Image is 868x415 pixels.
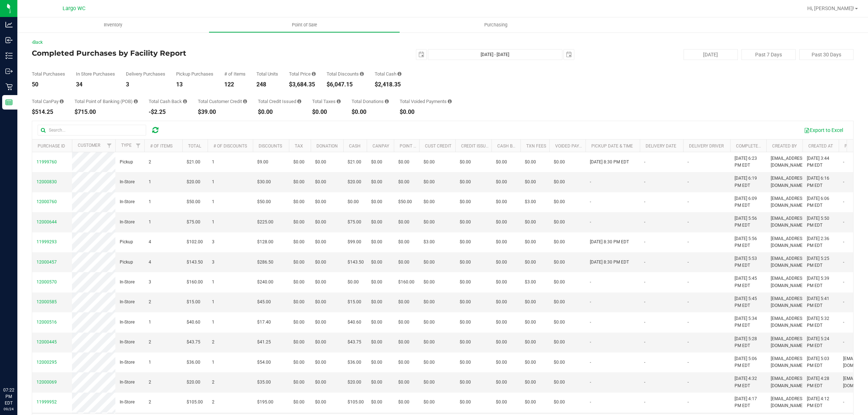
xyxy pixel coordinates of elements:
div: Total Customer Credit [198,99,247,104]
span: $0.00 [554,159,565,166]
span: $0.00 [398,319,409,326]
span: $0.00 [293,198,305,205]
a: Donation [316,144,338,149]
span: $0.00 [554,179,565,185]
span: $0.00 [554,219,565,226]
span: $0.00 [293,159,305,166]
a: Delivery Driver [689,144,724,149]
span: select [564,50,574,60]
span: [EMAIL_ADDRESS][DOMAIN_NAME] [771,295,806,309]
input: Search... [38,125,146,136]
span: 12000457 [37,260,57,265]
i: Sum of the cash-back amounts from rounded-up electronic payments for all purchases in the date ra... [183,99,187,104]
span: 2 [149,159,151,166]
span: $0.00 [293,299,305,305]
span: [DATE] 6:06 PM EDT [807,195,834,209]
span: - [590,279,591,286]
span: $0.00 [371,198,382,205]
span: [EMAIL_ADDRESS][DOMAIN_NAME] [771,215,806,229]
span: $0.00 [293,259,305,266]
span: $3.00 [424,239,435,245]
span: - [688,239,689,245]
span: $160.00 [398,279,414,286]
span: [EMAIL_ADDRESS][DOMAIN_NAME] [771,175,806,189]
a: # of Items [150,144,173,149]
span: $0.00 [525,239,536,245]
span: - [843,299,844,305]
span: - [688,219,689,226]
div: Total Cash Back [149,99,187,104]
span: 1 [212,219,214,226]
a: Created At [808,144,833,149]
span: [DATE] 3:44 PM EDT [807,155,834,169]
span: - [644,259,645,266]
span: [DATE] 5:45 PM EDT [735,295,762,309]
span: $0.00 [398,219,409,226]
span: $20.00 [348,179,361,185]
span: - [688,159,689,166]
a: Pickup Date & Time [591,144,633,149]
div: Pickup Purchases [176,72,213,76]
span: 1 [212,179,214,185]
div: 13 [176,82,213,87]
span: $160.00 [187,279,203,286]
inline-svg: Inventory [5,52,13,59]
div: Total Taxes [312,99,341,104]
span: - [843,219,844,226]
span: - [843,159,844,166]
a: CanPay [373,144,389,149]
span: $0.00 [496,299,507,305]
span: $40.60 [348,319,361,326]
div: Total Discounts [327,72,364,76]
div: 34 [76,82,115,87]
span: $9.00 [257,159,268,166]
span: $0.00 [525,299,536,305]
span: $0.00 [424,299,435,305]
span: $0.00 [293,319,305,326]
a: Txn Fees [526,144,546,149]
span: [DATE] 5:25 PM EDT [807,255,834,269]
div: Delivery Purchases [126,72,165,76]
div: $39.00 [198,109,247,115]
span: [DATE] 6:23 PM EDT [735,155,762,169]
span: $0.00 [424,219,435,226]
span: $0.00 [424,279,435,286]
inline-svg: Inbound [5,37,13,44]
div: Total Credit Issued [258,99,301,104]
span: - [644,279,645,286]
span: - [843,259,844,266]
span: $0.00 [315,219,326,226]
div: 50 [32,82,65,87]
span: 1 [212,279,214,286]
span: $75.00 [348,219,361,226]
span: 1 [149,219,151,226]
span: In-Store [120,319,135,326]
div: $0.00 [258,109,301,115]
span: [DATE] 6:09 PM EDT [735,195,762,209]
span: select [416,50,426,60]
span: $128.00 [257,239,273,245]
span: $0.00 [460,279,471,286]
div: $6,047.15 [327,82,364,87]
a: Filter [132,140,144,152]
span: - [688,279,689,286]
span: $0.00 [371,179,382,185]
span: In-Store [120,219,135,226]
span: 11999293 [37,239,57,244]
span: [DATE] 5:41 PM EDT [807,295,834,309]
inline-svg: Reports [5,99,13,106]
span: [DATE] 5:34 PM EDT [735,315,762,329]
span: $0.00 [525,319,536,326]
span: 12000295 [37,360,57,365]
span: [DATE] 5:56 PM EDT [735,235,762,249]
i: Sum of all account credit issued for all refunds from returned purchases in the date range. [297,99,301,104]
span: 1 [212,319,214,326]
span: 12000570 [37,279,57,284]
i: Sum of the total taxes for all purchases in the date range. [337,99,341,104]
span: $0.00 [460,179,471,185]
span: $0.00 [315,259,326,266]
div: In Store Purchases [76,72,115,76]
span: $225.00 [257,219,273,226]
span: $45.00 [257,299,271,305]
span: - [688,259,689,266]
